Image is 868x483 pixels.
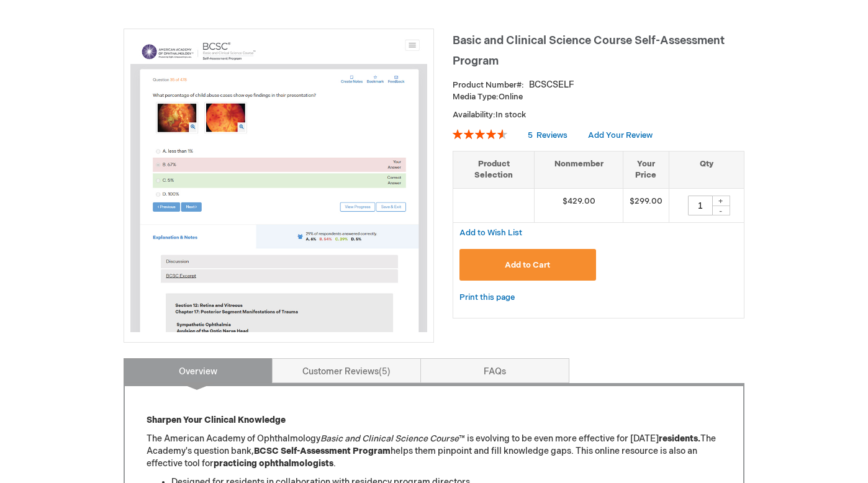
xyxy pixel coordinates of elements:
[459,227,522,238] a: Add to Wish List
[535,188,623,222] td: $429.00
[420,358,569,383] a: FAQs
[712,196,730,206] div: +
[147,415,286,425] strong: Sharpen Your Clinical Knowledge
[453,92,499,102] strong: Media Type:
[453,34,725,68] span: Basic and Clinical Science Course Self-Assessment Program
[669,151,744,188] th: Qty
[272,358,421,383] a: Customer Reviews5
[659,433,700,444] strong: residents.
[453,151,535,188] th: Product Selection
[453,109,744,121] p: Availability:
[320,433,459,444] em: Basic and Clinical Science Course
[130,35,427,332] img: Basic and Clinical Science Course Self-Assessment Program
[536,130,567,140] span: Reviews
[453,91,744,103] p: Online
[459,249,596,281] button: Add to Cart
[459,290,515,305] a: Print this page
[254,446,391,456] strong: BCSC Self-Assessment Program
[495,110,526,120] span: In stock
[688,196,713,215] input: Qty
[214,458,333,469] strong: practicing ophthalmologists
[535,151,623,188] th: Nonmember
[623,151,669,188] th: Your Price
[379,366,391,377] span: 5
[505,260,550,270] span: Add to Cart
[712,205,730,215] div: -
[147,433,721,470] p: The American Academy of Ophthalmology ™ is evolving to be even more effective for [DATE] The Acad...
[124,358,273,383] a: Overview
[623,188,669,222] td: $299.00
[453,129,507,139] div: 92%
[529,79,574,91] div: BCSCSELF
[528,130,533,140] span: 5
[588,130,653,140] a: Add Your Review
[528,130,569,140] a: 5 Reviews
[453,80,524,90] strong: Product Number
[459,228,522,238] span: Add to Wish List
